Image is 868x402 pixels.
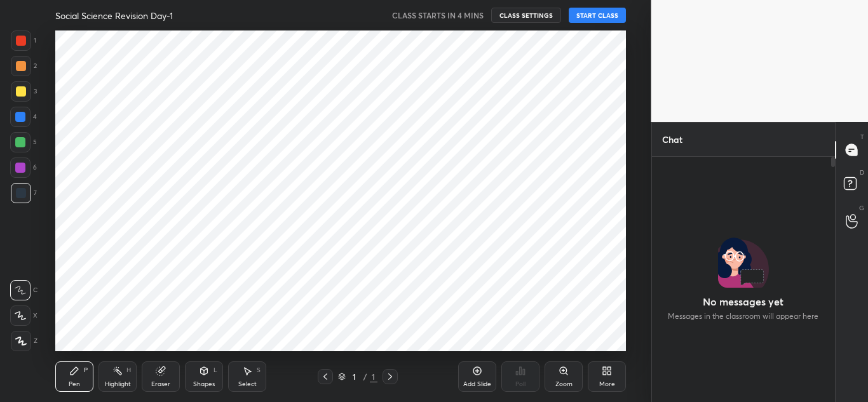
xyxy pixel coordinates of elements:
p: T [860,132,864,142]
div: 1 [370,371,377,382]
h5: CLASS STARTS IN 4 MINS [392,10,484,21]
div: 5 [10,132,37,152]
div: Add Slide [463,381,491,387]
div: Z [11,331,37,351]
div: Pen [69,381,80,387]
div: 7 [11,183,37,203]
button: CLASS SETTINGS [491,8,561,23]
div: S [257,367,261,373]
div: Zoom [555,381,573,387]
div: 6 [10,157,37,178]
h4: Social Science Revision Day-1 [55,10,173,22]
div: 2 [11,56,37,76]
div: More [599,381,615,387]
div: X [10,305,37,326]
div: C [10,280,37,300]
button: START CLASS [569,8,626,23]
div: Eraser [151,381,170,387]
p: Chat [652,123,693,156]
div: P [84,367,88,373]
div: 1 [348,373,361,380]
div: 1 [11,30,36,51]
div: Shapes [193,381,215,387]
p: D [860,168,864,177]
div: 4 [10,107,37,127]
div: 3 [11,81,37,102]
div: Highlight [105,381,131,387]
div: L [214,367,217,373]
p: G [859,203,864,213]
div: Select [238,381,257,387]
div: H [126,367,131,373]
div: / [363,373,367,380]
